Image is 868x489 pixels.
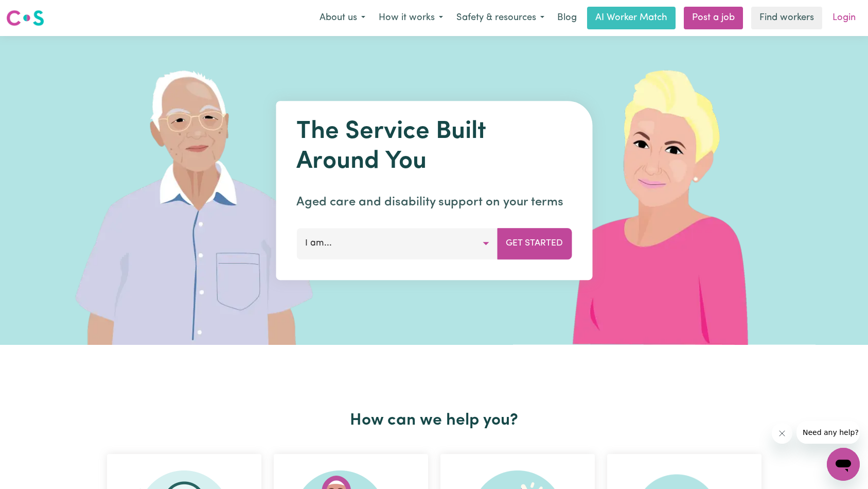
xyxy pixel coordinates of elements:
a: Blog [551,7,583,29]
a: Login [826,7,862,29]
a: AI Worker Match [587,7,676,29]
p: Aged care and disability support on your terms [296,193,572,212]
a: Careseekers logo [6,6,44,30]
button: Safety & resources [450,7,551,29]
iframe: Close message [772,423,792,444]
button: How it works [372,7,450,29]
a: Find workers [751,7,822,29]
button: Get Started [497,228,572,259]
h2: How can we help you? [101,411,768,430]
button: I am... [296,228,498,259]
button: About us [313,7,372,29]
a: Post a job [684,7,743,29]
h1: The Service Built Around You [296,117,572,177]
iframe: Button to launch messaging window [827,448,860,481]
img: Careseekers logo [6,9,44,27]
iframe: Message from company [796,421,860,444]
